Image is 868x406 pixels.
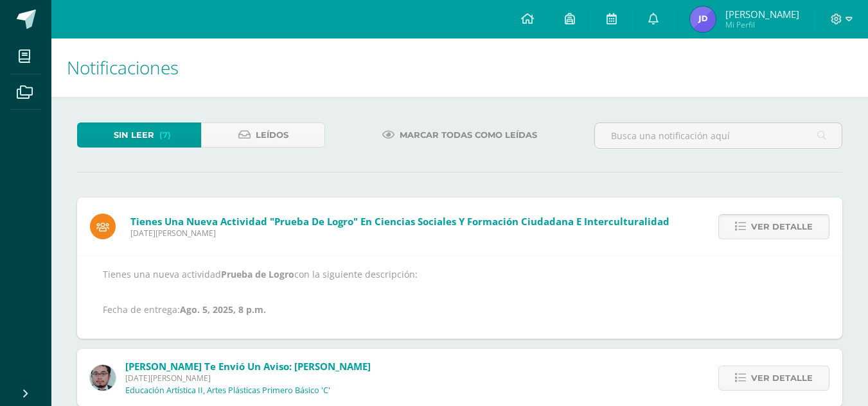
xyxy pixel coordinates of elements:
[90,365,116,391] img: 5fac68162d5e1b6fbd390a6ac50e103d.png
[725,8,799,21] span: [PERSON_NAME]
[114,123,154,147] span: Sin leer
[125,373,371,384] span: [DATE][PERSON_NAME]
[180,303,266,316] strong: Ago. 5, 2025, 8 p.m.
[125,360,371,373] span: [PERSON_NAME] te envió un aviso: [PERSON_NAME]
[103,269,817,316] p: Tienes una nueva actividad con la siguiente descripción: Fecha de entrega:
[400,123,537,147] span: Marcar todas como leídas
[751,366,813,390] span: Ver detalle
[159,123,171,147] span: (7)
[125,385,330,396] p: Educación Artística II, Artes Plásticas Primero Básico 'C'
[130,215,669,228] span: Tienes una nueva actividad "Prueba de Logro" En Ciencias Sociales y Formación Ciudadana e Intercu...
[201,123,325,148] a: Leídos
[67,55,179,80] span: Notificaciones
[366,123,553,148] a: Marcar todas como leídas
[77,123,201,148] a: Sin leer(7)
[130,228,669,239] span: [DATE][PERSON_NAME]
[595,123,842,148] input: Busca una notificación aquí
[221,268,294,280] strong: Prueba de Logro
[751,215,813,239] span: Ver detalle
[725,19,799,30] span: Mi Perfil
[690,6,716,32] img: c0ef1fb49d5dbfcf3871512e26dcd321.png
[256,123,288,147] span: Leídos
